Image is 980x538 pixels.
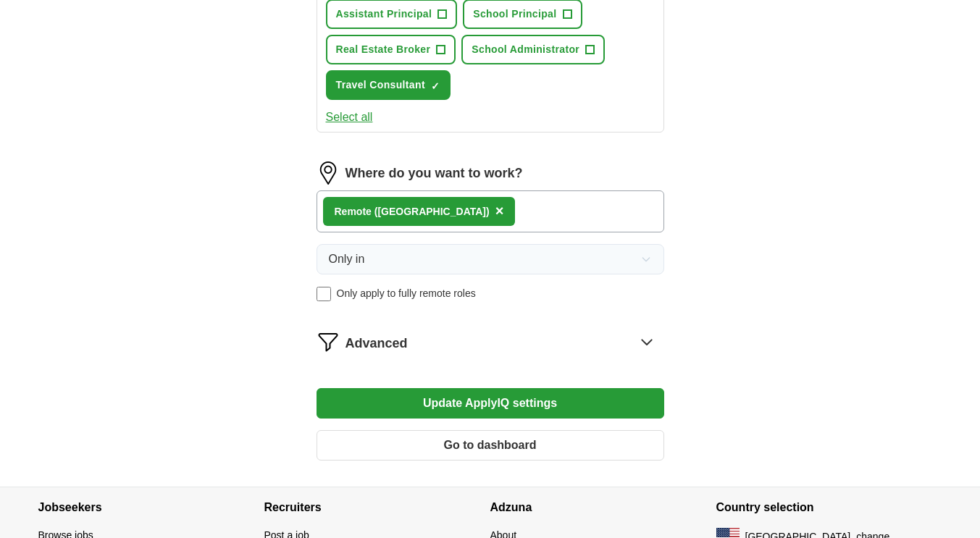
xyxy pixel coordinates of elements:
[317,287,331,301] input: Only apply to fully remote roles
[317,161,340,185] img: location.png
[336,42,431,57] span: Real Estate Broker
[326,70,451,100] button: Travel Consultant✓
[336,77,425,93] span: Travel Consultant
[345,164,523,183] label: Where do you want to work?
[345,334,408,353] span: Advanced
[431,80,440,92] span: ✓
[326,109,373,126] button: Select all
[326,35,456,64] button: Real Estate Broker
[337,286,476,301] span: Only apply to fully remote roles
[461,35,605,64] button: School Administrator
[495,201,504,222] button: ×
[335,204,490,219] div: Remote ([GEOGRAPHIC_DATA])
[336,7,432,22] span: Assistant Principal
[317,430,664,461] button: Go to dashboard
[317,244,664,274] button: Only in
[317,330,340,353] img: filter
[495,203,504,219] span: ×
[473,7,556,22] span: School Principal
[716,487,942,528] h4: Country selection
[472,42,579,57] span: School Administrator
[317,388,664,419] button: Update ApplyIQ settings
[329,251,365,268] span: Only in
